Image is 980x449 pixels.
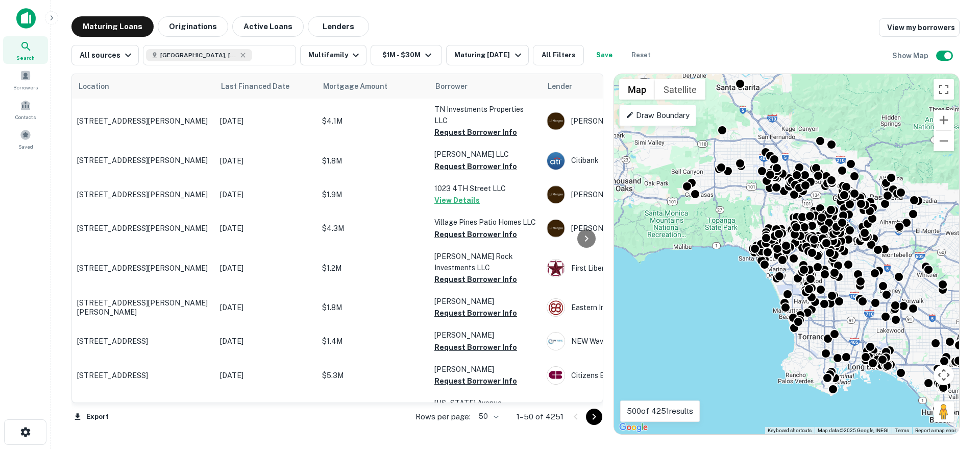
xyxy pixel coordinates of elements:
img: picture [547,333,565,350]
div: NEW Wave Lending Group INC [547,332,700,350]
button: Show satellite imagery [655,79,705,100]
button: Export [71,409,111,424]
button: Save your search to get updates of matches that match your search criteria. [588,45,621,65]
span: Last Financed Date [221,80,303,92]
p: [STREET_ADDRESS][PERSON_NAME] [77,156,210,165]
p: [DATE] [220,115,312,127]
th: Location [72,74,215,99]
button: Request Borrower Info [434,307,517,319]
p: $1.8M [322,302,424,313]
span: Search [16,54,35,62]
p: [DATE] [220,189,312,200]
button: Request Borrower Info [434,126,517,138]
p: [PERSON_NAME] [434,296,536,307]
h6: Show Map [892,50,930,61]
p: [STREET_ADDRESS][PERSON_NAME] [77,116,210,126]
p: [STREET_ADDRESS][PERSON_NAME] [77,264,210,273]
p: $4.3M [322,223,424,234]
div: Eastern International Bank [547,298,700,317]
p: [PERSON_NAME] LLC [434,149,536,160]
p: [DATE] [220,263,312,274]
p: TN Investments Properties LLC [434,104,536,126]
div: Maturing [DATE] [454,49,524,61]
button: Multifamily [300,45,366,65]
button: Request Borrower Info [434,273,517,286]
div: Citizens Business Bank [547,366,700,385]
button: Go to next page [586,409,602,425]
p: [DATE] [220,336,312,347]
button: Reset [625,45,657,65]
button: Toggle fullscreen view [934,79,954,100]
button: Map camera controls [934,365,954,385]
p: [STREET_ADDRESS][PERSON_NAME][PERSON_NAME] [77,298,210,317]
p: [PERSON_NAME] [434,329,536,341]
button: Maturing Loans [71,16,154,37]
div: 50 [475,409,500,424]
button: All Filters [533,45,584,65]
p: [DATE] [220,223,312,234]
button: View Details [434,194,480,206]
button: Zoom in [934,110,954,130]
p: Village Pines Patio Homes LLC [434,217,536,228]
p: 1023 4TH Street LLC [434,183,536,194]
button: Show street map [619,79,655,100]
img: picture [547,112,565,130]
button: Request Borrower Info [434,341,517,353]
p: [STREET_ADDRESS][PERSON_NAME] [77,190,210,199]
a: Search [3,36,48,64]
span: Map data ©2025 Google, INEGI [818,428,889,433]
p: $1.8M [322,155,424,167]
p: [STREET_ADDRESS] [77,337,210,346]
span: Location [78,80,122,92]
button: All sources [71,45,139,65]
iframe: Chat Widget [929,367,980,416]
button: $1M - $30M [371,45,442,65]
span: Lender [548,80,572,92]
span: Borrower [435,80,468,92]
p: [DATE] [220,155,312,167]
span: Contacts [15,113,36,121]
button: Active Loans [232,16,304,37]
img: picture [547,152,565,170]
p: $1.4M [322,336,424,347]
th: Mortgage Amount [317,74,429,99]
span: Borrowers [13,83,38,91]
div: [PERSON_NAME] [547,185,700,204]
div: [PERSON_NAME] [547,112,700,130]
img: picture [547,259,565,277]
a: View my borrowers [879,18,960,37]
p: [STREET_ADDRESS] [77,371,210,380]
p: 500 of 4251 results [627,405,693,417]
p: Draw Boundary [626,109,690,122]
p: $5.3M [322,370,424,381]
p: 1–50 of 4251 [517,411,563,423]
p: $1.2M [322,263,424,274]
a: Contacts [3,96,48,123]
a: Saved [3,125,48,153]
div: Citibank [547,152,700,170]
p: [US_STATE] Avenue Apartments LLC [434,397,536,420]
p: [DATE] [220,302,312,313]
button: Originations [158,16,228,37]
p: [DATE] [220,370,312,381]
button: Zoom out [934,131,954,151]
th: Last Financed Date [215,74,317,99]
p: $1.9M [322,189,424,200]
th: Borrower [429,74,542,99]
a: Open this area in Google Maps (opens a new window) [617,421,650,434]
div: Borrowers [3,66,48,93]
a: Terms [895,428,909,433]
p: [STREET_ADDRESS][PERSON_NAME] [77,224,210,233]
button: Keyboard shortcuts [768,427,812,434]
img: picture [547,186,565,203]
div: All sources [80,49,134,61]
p: $4.1M [322,115,424,127]
div: [PERSON_NAME] [547,219,700,238]
img: picture [547,220,565,237]
img: capitalize-icon.png [16,8,36,29]
p: Rows per page: [415,411,471,423]
span: Saved [18,143,33,151]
